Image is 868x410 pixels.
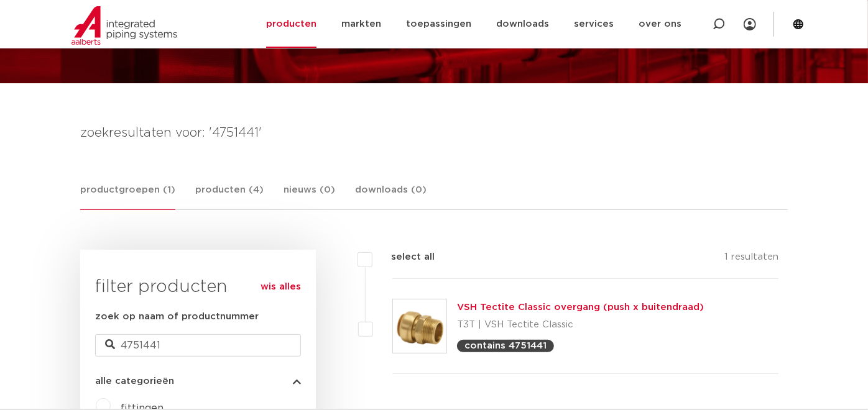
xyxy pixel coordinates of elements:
[80,183,175,210] a: productgroepen (1)
[95,334,301,357] input: zoeken
[372,250,435,265] label: select all
[95,275,301,299] h3: filter producten
[464,341,547,350] p: contains 4751441
[457,303,704,312] a: VSH Tectite Classic overgang (push x buitendraad)
[195,183,264,209] a: producten (4)
[724,250,778,269] p: 1 resultaten
[95,309,259,324] label: zoek op naam of productnummer
[393,299,446,353] img: Thumbnail for VSH Tectite Classic overgang (push x buitendraad)
[80,123,788,143] h4: zoekresultaten voor: '4751441'
[457,315,704,335] p: T3T | VSH Tectite Classic
[95,376,174,386] span: alle categorieën
[284,183,335,209] a: nieuws (0)
[95,376,301,386] button: alle categorieën
[355,183,427,209] a: downloads (0)
[261,280,301,294] a: wis alles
